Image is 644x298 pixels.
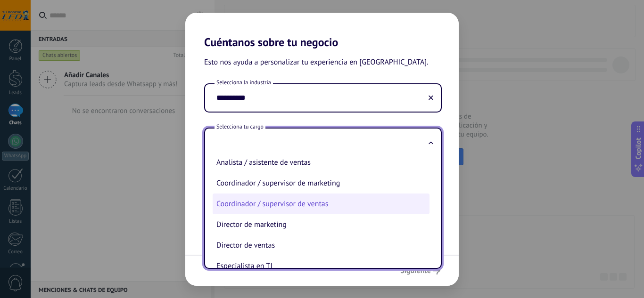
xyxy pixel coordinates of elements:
h2: Cuéntanos sobre tu negocio [185,13,459,49]
li: Coordinador / supervisor de marketing [213,173,429,193]
li: Director de ventas [213,235,429,256]
span: Esto nos ayuda a personalizar tu experiencia en [GEOGRAPHIC_DATA]. [204,56,429,69]
li: Director de marketing [213,214,429,235]
li: Coordinador / supervisor de ventas [213,193,429,214]
li: Analista / asistente de ventas [213,152,429,173]
li: Especialista en TI [213,256,429,276]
